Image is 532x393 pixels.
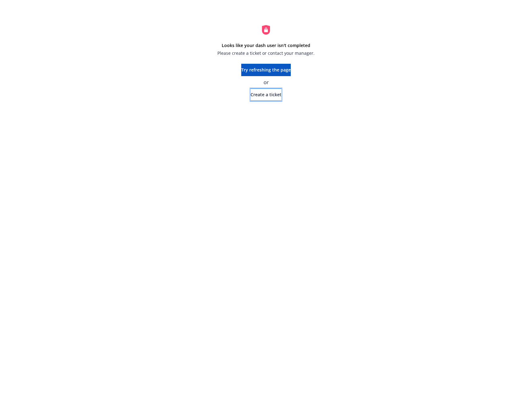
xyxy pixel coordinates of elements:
a: Create a ticket [251,89,281,101]
span: Please create a ticket or contact your manager. [217,50,315,56]
button: Try refreshing the page [241,64,291,76]
span: or [264,79,269,86]
span: Create a ticket [251,92,281,97]
strong: Looks like your dash user isn't completed [222,42,310,48]
span: Try refreshing the page [241,67,291,73]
